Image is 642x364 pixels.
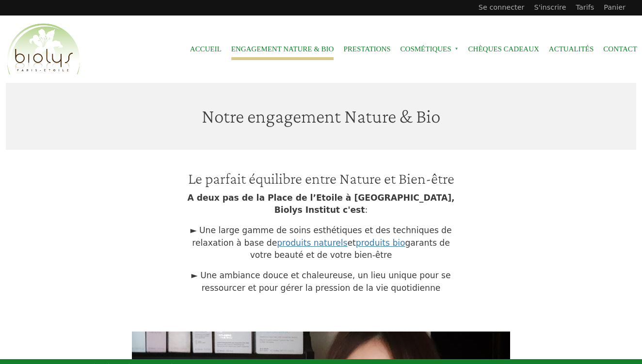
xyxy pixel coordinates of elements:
p: : [185,192,457,217]
p: ► Une ambiance douce et chaleureuse, un lieu unique pour se ressourcer et pour gérer la pression ... [185,269,457,294]
span: » [455,47,459,51]
a: Contact [603,38,637,60]
span: Cosmétiques [401,38,459,60]
a: Actualités [549,38,594,60]
a: Chèques cadeaux [468,38,539,60]
p: ► Une large gamme de soins esthétiques et des techniques de relaxation à base de et garants de vo... [185,224,457,262]
a: Prestations [343,38,390,60]
img: Accueil [5,22,82,77]
h2: Le parfait équilibre entre Nature et Bien-être [185,169,457,188]
span: Notre engagement Nature & Bio [202,105,440,127]
a: Accueil [190,38,222,60]
a: Engagement Nature & Bio [231,38,334,60]
strong: A deux pas de la Place de l’Etoile à [GEOGRAPHIC_DATA], Biolys Institut c'est [188,193,455,215]
a: produits naturels [277,238,347,248]
a: produits bio [356,238,405,248]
